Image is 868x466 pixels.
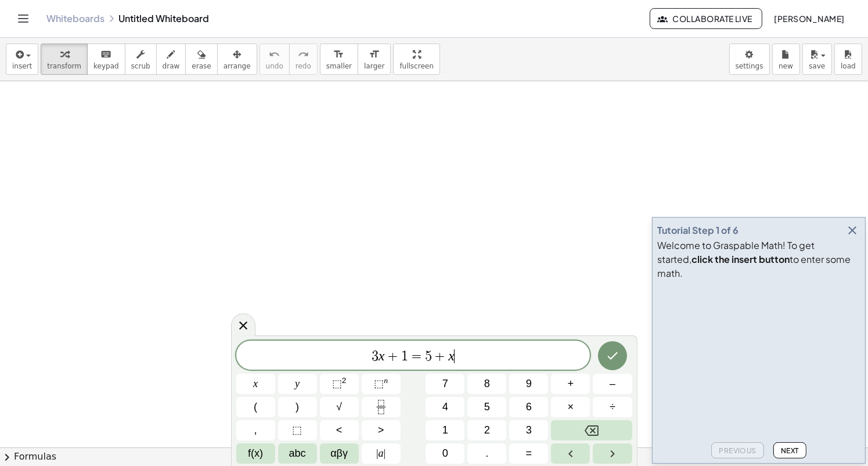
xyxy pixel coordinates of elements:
span: = [408,349,425,363]
button: insert [6,44,38,75]
button: ) [278,397,317,417]
button: 1 [426,420,464,440]
span: keypad [93,62,119,70]
button: 0 [426,443,464,464]
button: Absolute value [362,443,401,464]
span: 2 [484,422,490,438]
i: redo [298,48,309,62]
span: abc [289,446,306,461]
span: 5 [425,349,432,363]
button: redoredo [289,44,318,75]
span: < [336,422,343,438]
button: undoundo [260,44,290,75]
span: 9 [526,376,532,392]
span: x [253,376,258,392]
sup: 2 [342,376,347,385]
button: Greater than [362,420,401,440]
span: 6 [526,399,532,415]
span: settings [736,62,763,70]
button: Next [773,442,806,458]
button: Square root [320,397,359,417]
button: Squared [320,374,359,394]
button: format_sizesmaller [320,44,358,75]
span: = [526,446,532,461]
button: 7 [426,374,464,394]
a: Whiteboards [46,13,105,24]
span: ⬚ [374,378,384,389]
span: redo [296,62,311,70]
span: [PERSON_NAME] [774,13,845,24]
b: click the insert button [691,253,790,265]
button: Done [598,341,627,370]
span: | [384,447,386,459]
var: x [379,348,385,363]
button: fullscreen [393,44,440,75]
span: save [809,62,825,70]
button: keyboardkeypad [87,44,125,75]
button: Functions [236,443,275,464]
span: – [610,376,615,392]
button: Placeholder [278,420,317,440]
span: , [254,422,257,438]
span: new [779,62,793,70]
button: Divide [593,397,632,417]
button: Plus [551,374,590,394]
button: draw [156,44,186,75]
span: insert [12,62,32,70]
button: settings [729,44,770,75]
span: + [568,376,574,392]
div: Welcome to Graspable Math! To get started, to enter some math. [657,239,860,280]
span: 1 [442,422,448,438]
span: transform [47,62,81,70]
span: . [485,446,488,461]
button: Equals [509,443,548,464]
var: x [448,348,455,363]
span: load [841,62,856,70]
button: Fraction [362,397,401,417]
button: Superscript [362,374,401,394]
span: a [376,446,386,461]
i: format_size [369,48,380,62]
span: f(x) [248,446,263,461]
span: × [568,399,574,415]
span: ÷ [610,399,615,415]
span: √ [336,399,342,415]
button: . [467,443,506,464]
span: 8 [484,376,490,392]
button: y [278,374,317,394]
button: Alphabet [278,443,317,464]
button: Collaborate Live [650,8,762,29]
button: Backspace [551,420,632,440]
i: keyboard [100,48,111,62]
button: load [834,44,862,75]
i: format_size [333,48,344,62]
button: 9 [509,374,548,394]
span: 3 [372,349,379,363]
span: arrange [224,62,251,70]
button: [PERSON_NAME] [765,8,854,29]
span: smaller [326,62,352,70]
span: 1 [401,349,408,363]
div: Tutorial Step 1 of 6 [657,223,739,237]
span: 4 [442,399,448,415]
span: 7 [442,376,448,392]
span: y [295,376,300,392]
span: ⬚ [293,422,302,438]
button: 2 [467,420,506,440]
button: x [236,374,275,394]
button: new [772,44,800,75]
span: ( [254,399,257,415]
button: Less than [320,420,359,440]
span: erase [192,62,211,70]
button: , [236,420,275,440]
span: > [378,422,384,438]
span: 3 [526,422,532,438]
button: erase [185,44,217,75]
span: fullscreen [399,62,433,70]
button: Minus [593,374,632,394]
span: | [376,447,379,459]
span: undo [266,62,283,70]
span: Next [781,446,799,455]
button: 4 [426,397,464,417]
